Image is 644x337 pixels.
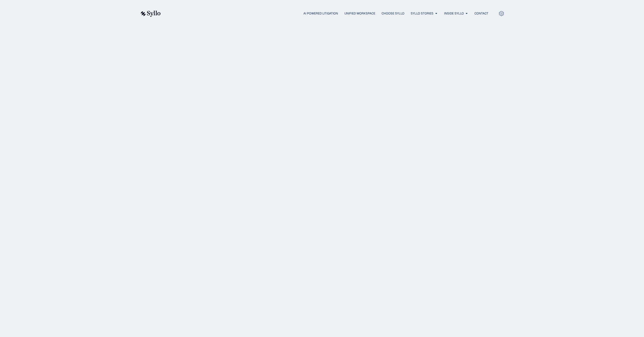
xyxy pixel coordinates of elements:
a: Inside Syllo [444,11,464,16]
a: Syllo Stories [411,11,433,16]
a: Contact [474,11,488,16]
img: syllo [140,11,161,17]
a: Choose Syllo [382,11,404,16]
a: Unified Workspace [344,11,375,16]
a: AI Powered Litigation [303,11,338,16]
div: Menu Toggle [171,11,488,16]
nav: Menu [171,11,488,16]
